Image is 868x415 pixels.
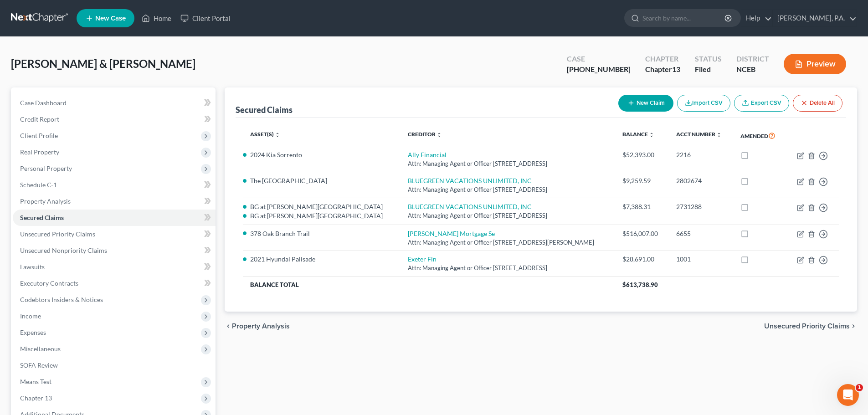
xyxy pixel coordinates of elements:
[20,197,71,205] span: Property Analysis
[13,259,216,275] a: Lawsuits
[95,15,126,22] span: New Case
[250,202,393,211] li: BG at [PERSON_NAME][GEOGRAPHIC_DATA]
[20,246,107,254] span: Unsecured Nonpriority Claims
[567,54,631,64] div: Case
[137,10,176,26] a: Home
[676,202,726,211] div: 2731288
[250,176,393,185] li: The [GEOGRAPHIC_DATA]
[20,132,58,139] span: Client Profile
[225,323,290,330] button: chevron_left Property Analysis
[20,279,78,287] span: Executory Contracts
[736,54,769,64] div: District
[622,176,662,185] div: $9,259.59
[618,95,673,112] button: New Claim
[13,357,216,374] a: SOFA Review
[676,176,726,185] div: 2802674
[649,132,654,138] i: unfold_more
[784,54,846,74] button: Preview
[20,394,52,402] span: Chapter 13
[11,57,195,70] span: [PERSON_NAME] & [PERSON_NAME]
[408,159,608,168] div: Attn: Managing Agent or Officer [STREET_ADDRESS]
[20,328,46,336] span: Expenses
[20,148,59,156] span: Real Property
[408,255,437,263] a: Exeter Fin
[20,181,57,189] span: Schedule C-1
[408,177,532,184] a: BLUEGREEN VACATIONS UNLIMITED, INC
[733,125,786,146] th: Amended
[734,95,789,112] a: Export CSV
[622,229,662,238] div: $516,007.00
[645,64,680,75] div: Chapter
[622,281,658,288] span: $613,738.90
[408,151,447,159] a: Ally Financial
[837,384,859,406] iframe: Intercom live chat
[622,255,662,264] div: $28,691.00
[275,132,280,138] i: unfold_more
[764,323,857,330] button: Unsecured Priority Claims chevron_right
[20,214,64,221] span: Secured Claims
[437,132,442,138] i: unfold_more
[236,104,293,115] div: Secured Claims
[676,229,726,238] div: 6655
[716,132,722,138] i: unfold_more
[677,95,730,112] button: Import CSV
[676,150,726,159] div: 2216
[622,150,662,159] div: $52,393.00
[408,131,442,138] a: Creditor unfold_more
[408,211,608,220] div: Attn: Managing Agent or Officer [STREET_ADDRESS]
[20,115,59,123] span: Credit Report
[250,131,280,138] a: Asset(s) unfold_more
[20,312,41,320] span: Income
[13,95,216,111] a: Case Dashboard
[672,65,680,73] span: 13
[676,255,726,264] div: 1001
[225,323,232,330] i: chevron_left
[232,323,290,330] span: Property Analysis
[793,95,842,112] button: Delete All
[13,210,216,226] a: Secured Claims
[773,10,857,26] a: [PERSON_NAME], P.A.
[567,64,631,75] div: [PHONE_NUMBER]
[20,263,45,271] span: Lawsuits
[250,229,393,238] li: 378 Oak Branch Trail
[176,10,235,26] a: Client Portal
[736,64,769,75] div: NCEB
[622,202,662,211] div: $7,388.31
[20,296,103,303] span: Codebtors Insiders & Notices
[695,64,722,75] div: Filed
[408,203,532,210] a: BLUEGREEN VACATIONS UNLIMITED, INC
[622,131,654,138] a: Balance unfold_more
[250,211,393,220] li: BG at [PERSON_NAME][GEOGRAPHIC_DATA]
[243,277,615,293] th: Balance Total
[13,193,216,210] a: Property Analysis
[13,111,216,128] a: Credit Report
[20,361,58,369] span: SOFA Review
[250,150,393,159] li: 2024 Kia Sorrento
[408,230,495,237] a: [PERSON_NAME] Mortgage Se
[20,378,51,385] span: Means Test
[20,99,67,107] span: Case Dashboard
[408,264,608,272] div: Attn: Managing Agent or Officer [STREET_ADDRESS]
[850,323,857,330] i: chevron_right
[13,177,216,193] a: Schedule C-1
[695,54,722,64] div: Status
[20,345,61,353] span: Miscellaneous
[676,131,722,138] a: Acct Number unfold_more
[645,54,680,64] div: Chapter
[13,226,216,242] a: Unsecured Priority Claims
[764,323,850,330] span: Unsecured Priority Claims
[741,10,772,26] a: Help
[856,384,863,391] span: 1
[642,10,726,26] input: Search by name...
[20,164,72,172] span: Personal Property
[13,275,216,292] a: Executory Contracts
[13,242,216,259] a: Unsecured Nonpriority Claims
[20,230,95,238] span: Unsecured Priority Claims
[408,238,608,247] div: Attn: Managing Agent or Officer [STREET_ADDRESS][PERSON_NAME]
[408,185,608,194] div: Attn: Managing Agent or Officer [STREET_ADDRESS]
[250,255,393,264] li: 2021 Hyundai Palisade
